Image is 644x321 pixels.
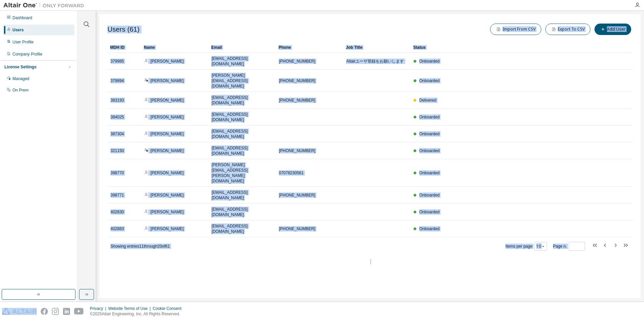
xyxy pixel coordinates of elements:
span: 402883 [110,226,124,231]
a: [PERSON_NAME] [151,78,184,83]
span: 07078230561 [279,170,303,176]
span: [EMAIL_ADDRESS][DOMAIN_NAME] [212,223,273,234]
a: [PERSON_NAME] [151,115,184,119]
p: © 2025 Altair Engineering, Inc. All Rights Reserved. [90,311,186,317]
span: [EMAIL_ADDRESS][DOMAIN_NAME] [212,190,273,201]
span: Onboarded [419,78,440,83]
span: [PHONE_NUMBER] [279,59,315,64]
span: [PHONE_NUMBER] [279,148,315,153]
span: 387304 [110,131,124,137]
span: 321150 [110,148,124,153]
div: Website Terms of Use [108,306,153,311]
span: 384025 [110,114,124,120]
span: 398770 [110,170,124,176]
div: Phone [279,42,341,53]
span: Showing entries 11 through 20 of 61 [110,244,170,249]
span: Onboarded [419,226,440,231]
span: [PHONE_NUMBER] [279,192,315,198]
img: facebook.svg [41,308,48,315]
img: altair_logo.svg [2,308,37,315]
div: On Prem [12,87,29,93]
span: Onboarded [419,59,440,64]
div: Company Profile [12,51,42,57]
span: Onboarded [419,171,440,175]
span: [EMAIL_ADDRESS][DOMAIN_NAME] [212,129,273,139]
button: Export To CSV [545,24,590,35]
a: [PERSON_NAME] [151,148,184,153]
span: Items per page [506,242,547,251]
span: 383193 [110,98,124,103]
span: Users (61) [107,26,139,33]
span: Delivered [419,98,437,103]
span: 402830 [110,209,124,215]
a: [PERSON_NAME] [151,98,184,103]
a: [PERSON_NAME] [151,193,184,198]
button: Add User [594,24,631,35]
a: [PERSON_NAME] [151,210,184,214]
div: Cookie Consent [153,306,185,311]
span: [EMAIL_ADDRESS][DOMAIN_NAME] [212,207,273,217]
div: Job Title [346,42,408,53]
img: linkedin.svg [63,308,70,315]
img: instagram.svg [52,308,59,315]
span: 379894 [110,78,124,83]
img: Altair One [3,2,88,9]
span: Onboarded [419,210,440,214]
span: [PERSON_NAME][EMAIL_ADDRESS][PERSON_NAME][DOMAIN_NAME] [212,162,273,184]
div: Dashboard [12,15,32,21]
button: 10 [536,244,545,249]
div: Users [12,27,24,33]
span: [EMAIL_ADDRESS][DOMAIN_NAME] [212,56,273,67]
div: Privacy [90,306,108,311]
a: [PERSON_NAME] [151,226,184,231]
span: [PHONE_NUMBER] [279,78,315,83]
a: [PERSON_NAME] [151,59,184,64]
div: Name [144,42,206,53]
span: Onboarded [419,132,440,136]
span: Onboarded [419,193,440,198]
span: [PERSON_NAME][EMAIL_ADDRESS][DOMAIN_NAME] [212,73,273,89]
span: Altairユーザ登録をお願いします [346,59,404,64]
span: 398771 [110,192,124,198]
img: youtube.svg [74,308,84,315]
div: MDH ID [110,42,138,53]
div: Email [211,42,273,53]
span: Onboarded [419,148,440,153]
span: 379985 [110,59,124,64]
span: [EMAIL_ADDRESS][DOMAIN_NAME] [212,95,273,106]
a: [PERSON_NAME] [151,171,184,175]
span: [EMAIL_ADDRESS][DOMAIN_NAME] [212,112,273,122]
button: Import From CSV [490,24,541,35]
span: Onboarded [419,115,440,119]
span: [PHONE_NUMBER] [279,98,315,103]
span: [EMAIL_ADDRESS][DOMAIN_NAME] [212,145,273,156]
div: User Profile [12,39,34,45]
a: [PERSON_NAME] [151,132,184,136]
div: Status [413,42,598,53]
span: Page n. [553,242,585,251]
span: [PHONE_NUMBER] [279,226,315,231]
div: Managed [12,76,29,81]
div: License Settings [4,64,36,70]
